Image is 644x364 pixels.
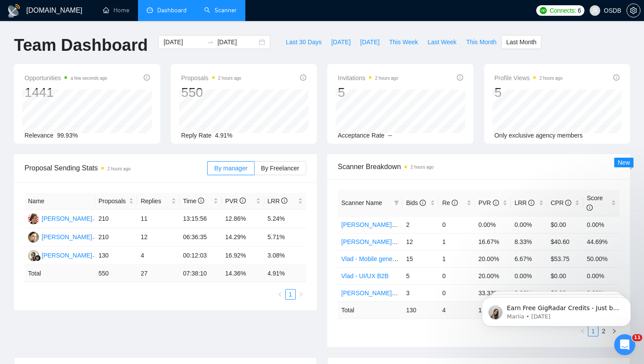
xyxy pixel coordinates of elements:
[551,199,571,206] span: CPR
[222,265,264,282] td: 14.36 %
[587,194,603,211] span: Score
[28,251,92,258] a: MI[PERSON_NAME]
[137,247,179,265] td: 4
[204,7,237,14] a: searchScanner
[137,193,179,210] th: Replies
[215,132,233,139] span: 4.91%
[626,7,640,14] a: setting
[439,233,475,250] td: 1
[583,250,619,267] td: 50.00%
[495,84,563,101] div: 5
[478,199,499,206] span: PVR
[264,265,307,282] td: 4.91 %
[403,301,439,318] td: 130
[71,76,107,81] time: a few seconds ago
[338,161,619,172] span: Scanner Breakdown
[42,232,92,242] div: [PERSON_NAME]
[207,39,214,46] span: to
[338,132,385,139] span: Acceptance Rate
[341,255,399,262] a: Vlad - Mobile general
[147,7,153,13] span: dashboard
[326,35,355,49] button: [DATE]
[207,39,214,46] span: swap-right
[264,228,307,247] td: 5.71%
[25,265,95,282] td: Total
[457,74,463,81] span: info-circle
[25,193,95,210] th: Name
[275,289,285,300] button: left
[632,334,642,341] span: 11
[403,284,439,301] td: 3
[264,210,307,228] td: 5.24%
[35,255,41,261] img: gigradar-bm.png
[461,35,501,49] button: This Month
[137,265,179,282] td: 27
[341,290,442,297] a: [PERSON_NAME] - UI/UX Education
[261,165,299,172] span: By Freelancer
[338,73,398,83] span: Invitations
[341,272,389,279] a: Vlad - UI/UX B2B
[341,238,435,245] a: [PERSON_NAME] - UI/UX Fintech
[439,284,475,301] td: 0
[14,35,148,56] h1: Team Dashboard
[583,233,619,250] td: 44.69%
[466,37,496,47] span: This Month
[618,159,630,166] span: New
[296,289,306,300] button: right
[275,289,285,300] li: Previous Page
[469,279,644,340] iframe: Intercom notifications message
[42,214,92,223] div: [PERSON_NAME]
[281,35,326,49] button: Last 30 Days
[583,267,619,284] td: 0.00%
[300,74,306,81] span: info-circle
[25,163,207,173] span: Proposal Sending Stats
[338,84,398,101] div: 5
[42,251,92,260] div: [PERSON_NAME]
[547,267,584,284] td: $0.00
[587,205,593,211] span: info-circle
[331,37,350,47] span: [DATE]
[222,228,264,247] td: 14.29%
[28,232,39,243] img: DA
[423,35,461,49] button: Last Week
[298,292,304,297] span: right
[225,198,246,205] span: PVR
[384,35,423,49] button: This Week
[403,267,439,284] td: 5
[578,6,581,15] span: 6
[180,265,222,282] td: 07:38:10
[281,198,287,204] span: info-circle
[394,200,399,205] span: filter
[181,84,241,101] div: 550
[547,216,584,233] td: $0.00
[475,233,511,250] td: 16.67%
[141,196,169,206] span: Replies
[355,35,384,49] button: [DATE]
[452,200,458,206] span: info-circle
[95,247,137,265] td: 130
[475,216,511,233] td: 0.00%
[286,290,295,299] a: 1
[403,216,439,233] td: 2
[338,301,403,318] td: Total
[410,165,434,170] time: 2 hours ago
[614,334,635,355] iframe: Intercom live chat
[163,37,203,47] input: Start date
[264,247,307,265] td: 3.08%
[286,37,322,47] span: Last 30 Days
[95,210,137,228] td: 210
[180,228,222,247] td: 06:36:35
[137,210,179,228] td: 11
[107,166,131,171] time: 2 hours ago
[218,76,241,81] time: 2 hours ago
[549,6,576,15] span: Connects:
[285,289,296,300] li: 1
[475,267,511,284] td: 20.00%
[439,301,475,318] td: 4
[420,200,426,206] span: info-circle
[277,292,283,297] span: left
[626,4,640,18] button: setting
